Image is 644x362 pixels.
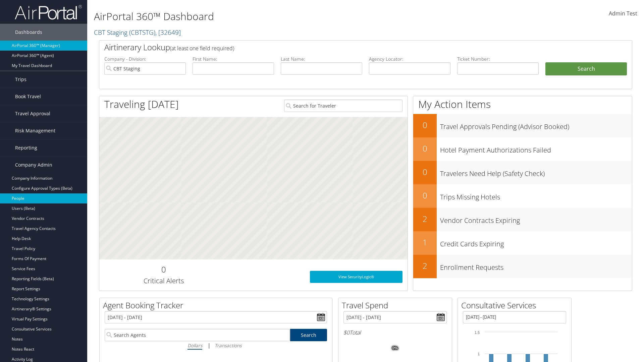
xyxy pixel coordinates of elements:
a: 2Vendor Contracts Expiring [413,208,632,231]
h2: Consultative Services [461,300,571,311]
tspan: 1.5 [475,330,480,335]
span: $0 [343,329,350,336]
h3: Trips Missing Hotels [440,189,632,202]
input: Search for Traveler [284,100,402,112]
a: 0Travel Approvals Pending (Advisor Booked) [413,114,632,137]
a: View SecurityLogic® [310,271,402,283]
a: 0Hotel Payment Authorizations Failed [413,137,632,161]
h2: 0 [413,190,437,201]
h2: 1 [413,237,437,248]
h3: Travel Approvals Pending (Advisor Booked) [440,119,632,131]
h3: Enrollment Requests [440,259,632,272]
h2: 0 [413,166,437,178]
label: Agency Locator: [369,56,450,62]
a: Admin Test [609,3,637,24]
h6: Total [343,329,447,336]
h2: Airtinerary Lookup [104,42,583,53]
span: Book Travel [15,88,41,105]
span: Travel Approval [15,105,50,122]
label: Ticket Number: [457,56,539,62]
h3: Vendor Contracts Expiring [440,213,632,225]
a: 0Travelers Need Help (Safety Check) [413,161,632,184]
a: 1Credit Cards Expiring [413,231,632,255]
i: Transactions [215,342,241,349]
i: Dollars [187,342,202,349]
span: Company Admin [15,157,52,173]
div: | [105,341,327,350]
a: 2Enrollment Requests [413,255,632,278]
tspan: 0% [392,346,398,350]
a: Search [290,329,327,341]
h1: AirPortal 360™ Dashboard [94,9,456,23]
label: Last Name: [281,56,362,62]
h2: 2 [413,213,437,225]
label: First Name: [193,56,274,62]
span: , [ 32649 ] [155,28,181,37]
span: Risk Management [15,122,55,139]
input: Search Agents [105,329,290,341]
h3: Hotel Payment Authorizations Failed [440,142,632,155]
label: Company - Division: [104,56,186,62]
h1: Traveling [DATE] [104,97,179,111]
tspan: 1 [478,352,480,356]
span: Dashboards [15,24,42,41]
h3: Credit Cards Expiring [440,236,632,249]
h2: 0 [104,264,223,275]
span: Trips [15,71,26,88]
a: 0Trips Missing Hotels [413,184,632,208]
button: Search [545,62,627,76]
h3: Travelers Need Help (Safety Check) [440,166,632,178]
h3: Critical Alerts [104,276,223,286]
h2: 2 [413,260,437,271]
img: airportal-logo.png [15,4,82,20]
span: Reporting [15,139,37,156]
h2: 0 [413,143,437,154]
span: Admin Test [609,10,637,17]
h2: 0 [413,119,437,131]
h1: My Action Items [413,97,632,111]
span: ( CBTSTG ) [129,28,155,37]
h2: Travel Spend [342,300,452,311]
a: CBT Staging [94,28,181,37]
span: (at least one field required) [170,45,234,52]
h2: Agent Booking Tracker [103,300,332,311]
